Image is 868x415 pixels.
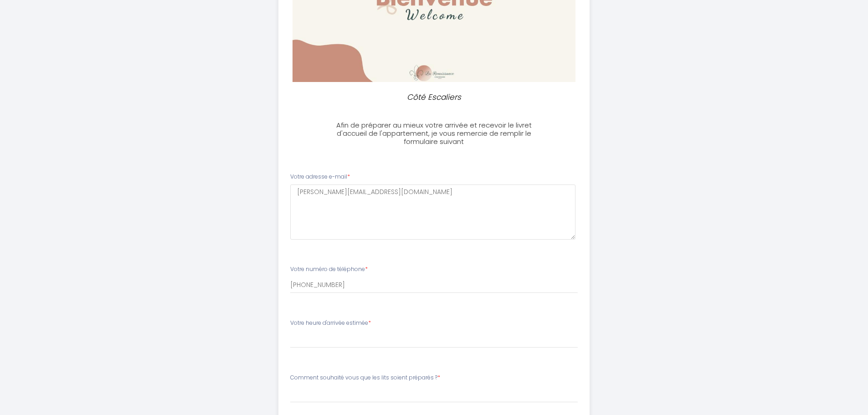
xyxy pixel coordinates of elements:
h3: Afin de préparer au mieux votre arrivée et recevoir le livret d'accueil de l'appartement, je vous... [333,121,535,146]
p: Côté Escaliers [337,91,532,103]
label: Votre numéro de téléphone [290,265,368,274]
label: Comment souhaité vous que les lits soient préparés ? [290,374,440,382]
label: Votre heure d'arrivée estimée [290,319,371,328]
label: Votre adresse e-mail [290,173,350,181]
